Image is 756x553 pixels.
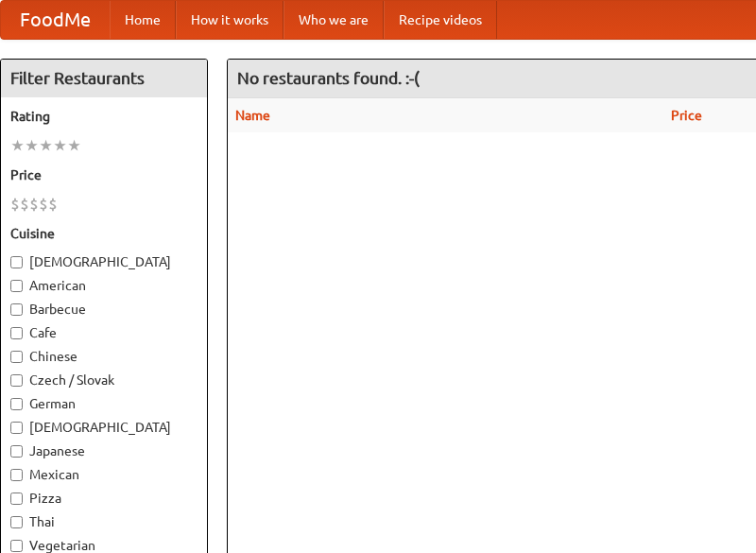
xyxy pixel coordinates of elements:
label: American [10,276,198,295]
input: Vegetarian [10,540,23,552]
h5: Price [10,165,198,184]
input: German [10,398,23,410]
input: [DEMOGRAPHIC_DATA] [10,422,23,434]
input: Japanese [10,445,23,458]
label: [DEMOGRAPHIC_DATA] [10,252,198,271]
h4: Filter Restaurants [1,60,207,97]
li: $ [29,194,39,215]
input: Cafe [10,327,23,339]
label: Barbecue [10,300,198,319]
h5: Rating [10,107,198,126]
label: German [10,394,198,413]
a: Name [235,108,270,123]
input: Chinese [10,351,23,363]
label: Thai [10,512,198,531]
li: $ [10,194,20,215]
input: Pizza [10,493,23,505]
a: How it works [176,1,283,39]
li: $ [20,194,29,215]
input: Thai [10,516,23,528]
a: Recipe videos [384,1,497,39]
ng-pluralize: No restaurants found. :-( [237,69,420,87]
label: Chinese [10,347,198,366]
input: Mexican [10,469,23,481]
h5: Cuisine [10,224,198,243]
li: ★ [10,135,25,156]
a: Home [110,1,176,39]
li: ★ [25,135,39,156]
li: $ [39,194,48,215]
input: Barbecue [10,303,23,316]
input: Czech / Slovak [10,374,23,387]
li: ★ [53,135,67,156]
a: Who we are [283,1,384,39]
label: Cafe [10,323,198,342]
label: Japanese [10,441,198,460]
li: ★ [39,135,53,156]
label: Czech / Slovak [10,371,198,389]
input: American [10,280,23,292]
a: Price [671,108,702,123]
label: [DEMOGRAPHIC_DATA] [10,418,198,437]
li: ★ [67,135,81,156]
li: $ [48,194,58,215]
label: Mexican [10,465,198,484]
label: Pizza [10,489,198,508]
input: [DEMOGRAPHIC_DATA] [10,256,23,268]
a: FoodMe [1,1,110,39]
